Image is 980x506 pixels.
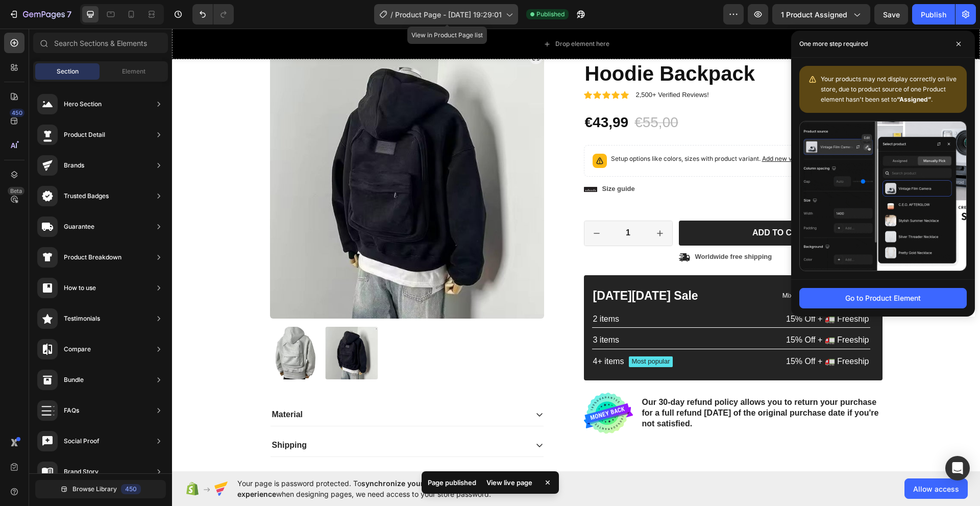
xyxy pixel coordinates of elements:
button: Save [874,4,908,25]
span: Published [536,10,565,19]
div: Brand Story [64,467,99,477]
div: How to use [64,283,96,293]
div: Product Detail [64,130,105,140]
p: One more step required [799,39,868,49]
input: quantity [437,192,476,217]
p: [DATE][DATE] Sale [421,260,556,275]
p: Worldwide free shipping [523,224,600,233]
button: Allow access [904,478,968,499]
span: sync data [646,126,674,134]
span: Your page is password protected. To when designing pages, we need access to your store password. [237,478,563,499]
span: Element [122,67,145,76]
span: Browse Library [72,485,117,494]
p: Most popular [459,329,498,338]
div: Beta [8,187,24,195]
span: Section [57,67,79,76]
span: Add new variant [590,126,637,134]
div: View live page [480,475,538,490]
button: Go to Product Element [799,288,967,308]
div: Go to Product Element [845,293,921,303]
p: Care instruction [100,442,163,453]
p: Size guide [430,156,463,165]
div: Product Breakdown [64,252,121,262]
p: 4+ items [421,328,452,339]
p: 2,500+ Verified Reviews! [464,62,537,71]
div: FAQs [64,405,79,416]
div: Publish [921,9,946,20]
p: Page published [428,477,476,488]
div: Add to cart [580,199,636,210]
input: Search Sections & Elements [33,33,168,53]
p: 7 [67,8,71,20]
div: €43,99 [412,84,458,104]
span: synchronize your theme style & enhance your experience [237,479,524,498]
div: Hero Section [64,99,102,109]
div: 450 [121,484,141,494]
span: or [637,126,674,134]
span: Your products may not display correctly on live store, due to product source of one Product eleme... [821,75,957,103]
p: 15% Off + 🚛 Freeship [562,328,697,339]
button: decrement [412,192,437,217]
span: / [390,9,393,20]
button: Add to cart [507,192,710,217]
div: Open Intercom Messenger [945,456,970,480]
p: Our 30-day refund policy allows you to return your purchase for a full refund [DATE] of the origi... [470,369,709,400]
div: Testimonials [64,314,100,324]
div: Undo/Redo [192,4,234,25]
div: Guarantee [64,222,94,232]
p: Setup options like colors, sizes with product variant. [439,125,674,135]
img: gempages_432750572815254551-4725dba3-b090-46a1-a087-9c9260717fd1_67e194c8-ba55-4051-a37a-e98bbe69... [412,364,461,405]
p: 2 items [421,285,556,296]
div: €55,00 [461,84,507,104]
span: Save [883,10,900,19]
button: 1 product assigned [772,4,870,25]
iframe: Design area [172,29,980,471]
span: Allow access [913,484,959,494]
div: 450 [10,109,24,117]
span: 1 product assigned [781,9,847,20]
b: “Assigned” [897,95,931,103]
div: Bundle [64,375,84,385]
button: increment [476,192,500,217]
button: Browse Library450 [35,480,166,498]
div: Brands [64,160,84,171]
p: 3 items [421,306,556,317]
div: Compare [64,344,91,354]
h1: Hoodie Backpack [412,31,710,59]
p: 15% Off + 🚛 Freeship [562,285,697,296]
button: 7 [4,4,76,25]
div: Social Proof [64,436,100,446]
button: Publish [912,4,955,25]
p: Mix & match any color or size [562,263,697,272]
div: Trusted Badges [64,191,109,201]
span: Product Page - [DATE] 19:29:01 [395,9,502,20]
p: 15% Off + 🚛 Freeship [562,306,697,317]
